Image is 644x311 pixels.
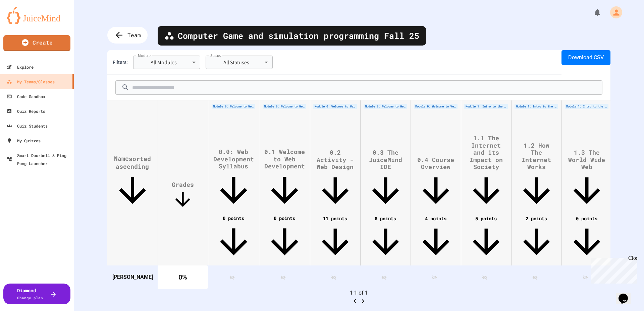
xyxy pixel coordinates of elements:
div: Quiz Reports [7,107,45,115]
div: Code Sandbox [7,92,45,100]
div: Module 1: Intro to the Web [515,104,558,109]
span: Computer Game and simulation programming Fall 25 [178,29,419,42]
span: 0.2 Activity - Web Design [315,149,355,211]
span: 5 points [466,215,506,262]
div: My Notifications [581,7,603,18]
span: 0 points [567,215,607,262]
span: Namesorted ascending [112,155,153,211]
div: Module 0: Welcome to Web Development [414,104,458,109]
span: Grades [172,181,194,211]
div: All Modules [133,56,200,69]
span: 1.1 The Internet and its Impact on Society [466,135,506,211]
th: [PERSON_NAME] [107,265,158,289]
span: Team [127,31,141,39]
span: 0 points [213,215,254,262]
button: Download CSV [561,50,610,65]
div: All Statuses [206,56,273,69]
div: Module 0: Welcome to Web Development [212,104,255,109]
button: Go to next page [359,297,367,305]
div: Module 1: Intro to the Web [464,104,508,109]
th: 0 % [158,265,208,289]
span: 1.3 The World Wide Web [567,149,607,211]
div: My Quizzes [7,137,41,145]
div: Smart Doorbell & Ping Pong Launcher [7,151,71,167]
button: Go to previous page [351,297,359,305]
span: 0.0: Web Development Syllabus [213,148,254,211]
div: Filters: [113,59,128,66]
span: 0.1 Welcome to Web Development [264,148,305,211]
div: Explore [7,63,34,71]
label: Module [138,53,151,58]
div: Diamond [17,287,43,301]
img: logo-orange.svg [7,7,67,24]
div: Module 0: Welcome to Web Development [364,104,407,109]
div: Chat with us now!Close [3,3,46,43]
span: 4 points [416,215,456,262]
span: sorted ascending [116,155,151,171]
div: Quiz Students [7,122,48,130]
span: 0 points [366,215,406,262]
a: Create [3,35,70,51]
span: 0.4 Course Overview [416,156,456,211]
div: Module 0: Welcome to Web Development [263,104,306,109]
span: 1.2 How The Internet Works [517,142,556,211]
label: Status [210,53,221,58]
span: 0.3 The JuiceMind IDE [366,149,406,211]
p: 1-1 of 1 [107,289,610,297]
iframe: chat widget [616,284,637,304]
div: My Teams/Classes [7,78,55,86]
span: 0 points [264,215,305,262]
iframe: chat widget [588,255,637,284]
div: Module 1: Intro to the Web [565,104,608,109]
div: My Account [603,5,624,20]
span: Change plan [17,295,43,300]
span: 11 points [315,215,355,262]
span: 2 points [517,215,556,262]
div: Module 0: Welcome to Web Development [313,104,357,109]
button: DiamondChange plan [3,284,70,304]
